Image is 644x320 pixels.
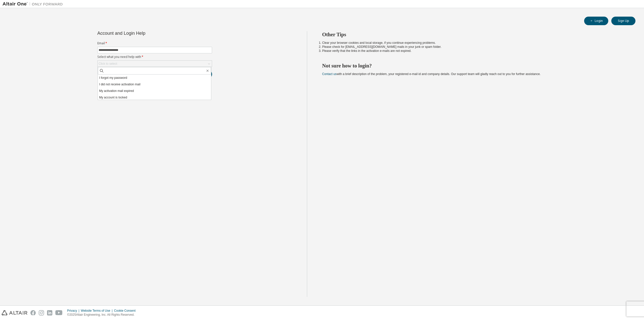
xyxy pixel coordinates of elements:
[47,310,52,315] img: linkedin.svg
[322,72,337,76] a: Contact us
[322,62,627,69] h2: Not sure how to login?
[81,309,114,313] div: Website Terms of Use
[55,310,63,315] img: youtube.svg
[98,61,212,67] div: Click to select
[322,31,627,38] h2: Other Tips
[99,62,117,66] div: Click to select
[322,72,541,76] span: with a brief description of the problem, your registered e-mail id and company details. Our suppo...
[98,75,211,81] li: I forgot my password
[322,41,627,45] li: Clear your browser cookies and local storage, if you continue experiencing problems.
[97,31,189,35] div: Account and Login Help
[2,310,27,315] img: altair_logo.svg
[584,17,608,25] button: Login
[30,310,36,315] img: facebook.svg
[322,49,627,53] li: Please verify that the links in the activation e-mails are not expired.
[322,45,627,49] li: Please check for [EMAIL_ADDRESS][DOMAIN_NAME] mails in your junk or spam folder.
[97,55,212,59] label: Select what you need help with
[67,313,139,317] p: © 2025 Altair Engineering, Inc. All Rights Reserved.
[611,17,635,25] button: Sign Up
[39,310,44,315] img: instagram.svg
[97,41,212,45] label: Email
[67,309,81,313] div: Privacy
[3,2,65,7] img: Altair One
[114,309,138,313] div: Cookie Consent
